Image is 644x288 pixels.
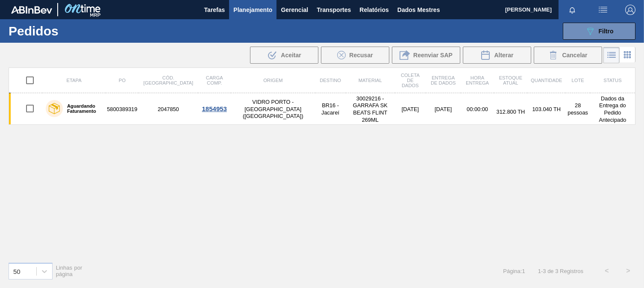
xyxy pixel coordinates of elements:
font: Pedidos [9,24,59,38]
font: [DATE] [402,106,419,112]
font: Tarefas [204,6,225,13]
div: Visão em Lista [603,47,620,63]
font: Cód. [GEOGRAPHIC_DATA] [144,75,193,85]
button: Cancelar [534,47,602,64]
img: TNhmsLtSVTkK8tSr43FrP2fwEKptu5GPRR3wAAAABJRU5ErkJggg== [11,6,52,14]
font: Linhas por página [56,264,82,277]
button: < [596,260,618,282]
font: Registros [560,268,583,274]
font: de [547,268,553,274]
font: 3 [543,268,546,274]
font: 50 [13,267,21,275]
font: - [541,268,543,274]
font: BR16 - Jacareí [321,102,339,116]
div: Recusar [321,47,389,64]
font: Gerencial [281,6,308,13]
font: 3 [555,268,558,274]
font: Quantidade [531,78,562,83]
font: 1 [522,268,525,274]
font: Aguardando Faturamento [67,103,96,114]
font: 30029216 - GARRAFA SK BEATS FLINT 269ML [353,95,388,123]
img: ações do usuário [598,5,608,15]
font: Recusar [349,52,373,59]
font: Página [503,268,520,274]
font: Material [359,78,382,83]
font: VIDRO PORTO - [GEOGRAPHIC_DATA] ([GEOGRAPHIC_DATA]) [243,99,303,119]
button: > [618,260,639,282]
font: Relatórios [359,6,388,13]
font: 1 [538,268,541,274]
font: Cancelar [562,52,587,59]
font: 103.040 TH [532,106,561,112]
font: : [520,268,522,274]
font: < [605,267,609,274]
font: PO [119,78,126,83]
font: Hora Entrega [466,75,489,85]
font: Dados Mestres [397,6,440,13]
div: Reenviar SAP [392,47,460,64]
font: Planejamento [233,6,272,13]
font: 1854953 [202,105,227,112]
font: [PERSON_NAME] [505,6,552,13]
div: Visão em Cartões [620,47,635,63]
font: 2047850 [158,106,179,112]
font: Destino [320,78,341,83]
font: Etapa [67,78,82,83]
button: Filtro [563,23,635,40]
a: Aguardando Faturamento58003893192047850VIDRO PORTO - [GEOGRAPHIC_DATA] ([GEOGRAPHIC_DATA])BR16 - ... [9,93,635,125]
font: Filtro [599,28,614,35]
font: Alterar [494,52,513,59]
font: [DATE] [435,106,452,112]
font: Status [603,78,621,83]
font: Dados da Entrega do Pedido Antecipado [599,95,626,123]
font: Origem [263,78,282,83]
font: Carga Comp. [206,75,223,85]
font: Entrega de dados [431,75,456,85]
font: 00:00:00 [467,106,488,112]
font: Reenviar SAP [413,52,453,59]
button: Alterar [463,47,531,64]
font: Lote [572,78,584,83]
button: Notificações [559,4,586,16]
div: Alterar Pedido [463,47,531,64]
font: 28 pessoas [568,102,588,116]
font: 312.800 TH [497,109,525,115]
img: Sair [625,5,635,15]
div: Aceitar [250,47,318,64]
font: Estoque atual [499,75,523,85]
font: 5800389319 [107,106,137,112]
font: Aceitar [281,52,301,59]
font: Coleta de dados [401,73,420,88]
font: Transportes [317,6,351,13]
font: > [626,267,630,274]
div: Cancelar Pedidos em Massa [534,47,602,64]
